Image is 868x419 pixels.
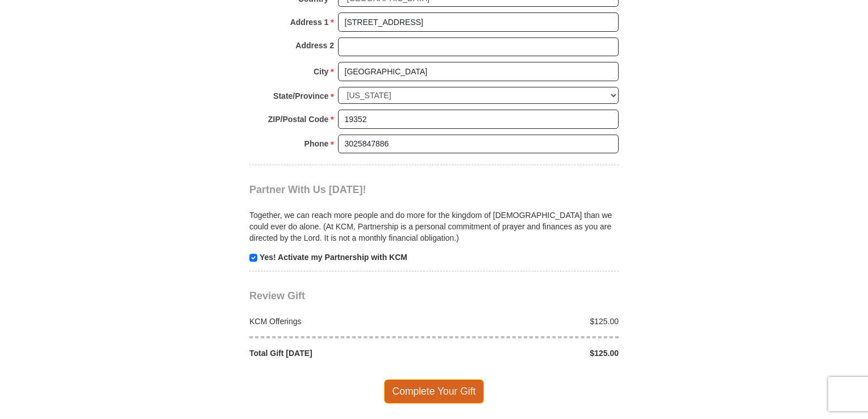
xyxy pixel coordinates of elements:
[273,88,328,104] strong: State/Province
[434,316,625,327] div: $125.00
[304,136,329,152] strong: Phone
[295,37,334,53] strong: Address 2
[249,184,366,195] span: Partner With Us [DATE]!
[290,14,329,30] strong: Address 1
[268,111,329,127] strong: ZIP/Postal Code
[260,253,407,262] strong: Yes! Activate my Partnership with KCM
[434,347,625,359] div: $125.00
[249,290,305,301] span: Review Gift
[249,209,619,244] p: Together, we can reach more people and do more for the kingdom of [DEMOGRAPHIC_DATA] than we coul...
[244,347,435,359] div: Total Gift [DATE]
[384,379,485,403] span: Complete Your Gift
[244,316,435,327] div: KCM Offerings
[314,64,328,79] strong: City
